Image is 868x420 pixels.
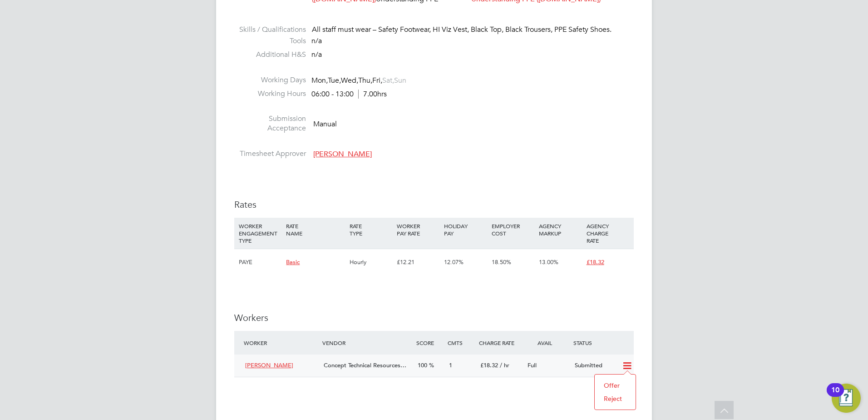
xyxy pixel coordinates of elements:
[358,76,372,85] span: Thu,
[358,90,387,99] span: 7.00hrs
[587,258,604,266] span: £18.32
[599,392,631,405] li: Reject
[234,50,306,60] label: Additional H&S
[286,258,300,266] span: Basic
[313,120,337,129] span: Manual
[414,335,445,351] div: Score
[242,335,320,351] div: Worker
[382,76,394,85] span: Sat,
[320,335,414,351] div: Vendor
[831,390,839,402] div: 10
[524,335,571,351] div: Avail
[234,199,634,210] h3: Rates
[832,384,861,413] button: Open Resource Center, 10 new notifications
[489,218,537,241] div: EMPLOYER COST
[324,361,406,369] span: Concept Technical Resources…
[537,218,584,241] div: AGENCY MARKUP
[528,361,537,369] span: Full
[571,358,618,373] div: Submitted
[571,335,634,351] div: Status
[237,218,284,249] div: WORKER ENGAGEMENT TYPE
[584,218,631,249] div: AGENCY CHARGE RATE
[312,25,634,35] div: All staff must wear – Safety Footwear, HI Viz Vest, Black Top, Black Trousers, PPE Safety Shoes.
[539,258,558,266] span: 13.00%
[234,25,306,35] label: Skills / Qualifications
[477,335,524,351] div: Charge Rate
[341,76,358,85] span: Wed,
[394,76,406,85] span: Sun
[234,149,306,159] label: Timesheet Approver
[311,36,322,45] span: n/a
[442,218,489,241] div: HOLIDAY PAY
[492,258,511,266] span: 18.50%
[311,50,322,59] span: n/a
[311,76,328,85] span: Mon,
[234,312,634,324] h3: Workers
[284,218,347,241] div: RATE NAME
[599,379,631,392] li: Offer
[444,258,464,266] span: 12.07%
[500,361,509,369] span: / hr
[445,335,477,351] div: Cmts
[418,361,427,369] span: 100
[311,90,387,99] div: 06:00 - 13:00
[395,218,442,241] div: WORKER PAY RATE
[234,75,306,85] label: Working Days
[234,36,306,46] label: Tools
[237,249,284,275] div: PAYE
[328,76,341,85] span: Tue,
[347,249,395,275] div: Hourly
[234,114,306,133] label: Submission Acceptance
[480,361,498,369] span: £18.32
[313,150,372,159] span: [PERSON_NAME]
[372,76,382,85] span: Fri,
[395,249,442,275] div: £12.21
[347,218,395,241] div: RATE TYPE
[449,361,452,369] span: 1
[234,89,306,99] label: Working Hours
[245,361,293,369] span: [PERSON_NAME]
